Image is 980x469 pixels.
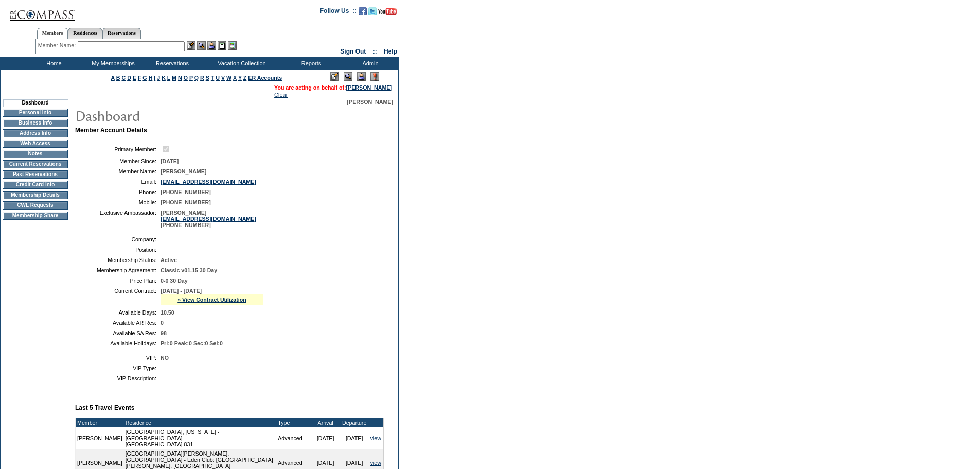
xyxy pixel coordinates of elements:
a: E [133,75,136,81]
b: Last 5 Travel Events [75,404,134,411]
td: Advanced [276,427,311,449]
td: Departure [340,418,369,427]
a: U [216,75,220,81]
a: S [206,75,209,81]
a: » View Contract Utilization [177,297,246,303]
td: Membership Share [3,212,68,220]
td: VIP Description: [79,375,156,381]
td: Current Reservations [3,160,68,168]
span: [PERSON_NAME] [347,99,393,105]
a: L [167,75,170,81]
td: Phone: [79,189,156,195]
td: Available SA Res: [79,330,156,336]
td: Position: [79,247,156,253]
img: b_edit.gif [187,41,195,50]
a: N [178,75,182,81]
td: Type [276,418,311,427]
img: Edit Mode [330,72,339,81]
img: Impersonate [207,41,216,50]
td: Membership Details [3,191,68,199]
td: [DATE] [311,427,340,449]
a: T [211,75,215,81]
a: H [149,75,153,81]
img: Follow us on Twitter [368,7,377,15]
a: D [127,75,131,81]
td: Current Contract: [79,288,156,305]
td: Member Name: [79,168,156,175]
a: Sign Out [340,48,366,55]
td: Email: [79,179,156,185]
td: Member [76,418,124,427]
img: b_calculator.gif [228,41,237,50]
a: Z [243,75,247,81]
span: NO [161,355,169,361]
span: [PHONE_NUMBER] [161,189,211,195]
a: C [121,75,126,81]
span: [PERSON_NAME] [161,168,206,175]
span: [DATE] - [DATE] [161,288,202,294]
td: Member Since: [79,158,156,164]
td: Price Plan: [79,277,156,284]
td: Web Access [3,140,68,148]
td: Follow Us :: [320,6,357,19]
a: [EMAIL_ADDRESS][DOMAIN_NAME] [161,179,256,185]
td: Available Days: [79,309,156,316]
a: G [142,75,147,81]
img: View [197,41,206,50]
a: Clear [274,92,288,98]
a: Residences [68,28,102,39]
span: Classic v01.15 30 Day [161,267,217,273]
td: VIP: [79,355,156,361]
td: [GEOGRAPHIC_DATA], [US_STATE] - [GEOGRAPHIC_DATA] [GEOGRAPHIC_DATA] 831 [124,427,277,449]
a: I [154,75,155,81]
span: 0-0 30 Day [161,277,188,284]
a: Subscribe to our YouTube Channel [378,10,397,16]
span: 0 [161,320,164,326]
td: Notes [3,150,68,158]
td: Mobile: [79,199,156,205]
td: Reservations [141,57,201,70]
td: CWL Requests [3,201,68,210]
td: My Memberships [82,57,141,70]
span: :: [373,48,377,55]
td: Arrival [311,418,340,427]
span: Active [161,257,177,263]
a: O [184,75,188,81]
a: view [370,460,381,466]
span: [PERSON_NAME] [PHONE_NUMBER] [161,210,256,228]
td: Vacation Collection [201,57,280,70]
td: Residence [124,418,277,427]
a: Reservations [102,28,141,39]
a: B [116,75,120,81]
img: pgTtlDashboard.gif [75,105,280,126]
img: Become our fan on Facebook [359,7,367,15]
img: Subscribe to our YouTube Channel [378,8,397,15]
img: Impersonate [357,72,366,81]
a: Members [37,28,68,39]
td: Company: [79,236,156,242]
td: Reports [280,57,340,70]
td: Credit Card Info [3,181,68,189]
td: Personal Info [3,109,68,117]
a: K [162,75,166,81]
td: Admin [340,57,399,70]
a: [EMAIL_ADDRESS][DOMAIN_NAME] [161,216,256,222]
a: Q [194,75,199,81]
td: Available Holidays: [79,340,156,346]
span: 98 [161,330,167,336]
td: Exclusive Ambassador: [79,210,156,228]
a: view [370,435,381,441]
a: [PERSON_NAME] [346,84,392,91]
td: Address Info [3,129,68,137]
span: Pri:0 Peak:0 Sec:0 Sel:0 [161,340,223,346]
td: [DATE] [340,427,369,449]
td: [PERSON_NAME] [76,427,124,449]
span: [PHONE_NUMBER] [161,199,211,205]
img: View Mode [344,72,352,81]
a: ER Accounts [248,75,282,81]
td: Past Reservations [3,170,68,179]
td: Membership Status: [79,257,156,263]
a: Y [238,75,242,81]
a: W [226,75,231,81]
td: Membership Agreement: [79,267,156,273]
